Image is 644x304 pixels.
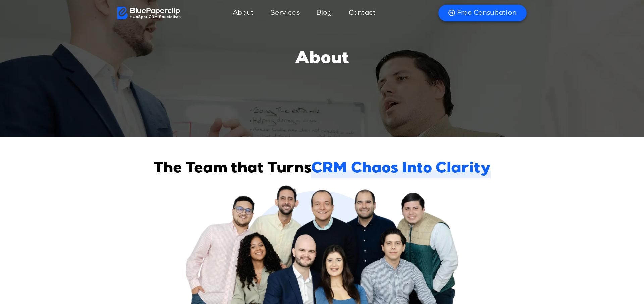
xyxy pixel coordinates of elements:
a: Blog [310,5,338,21]
span: CRM Chaos Into Clarity [311,161,491,178]
a: Contact [342,5,382,21]
a: Services [264,5,306,21]
a: Free Consultation [438,5,527,21]
img: BluePaperClip Logo White [117,7,181,19]
a: About [226,5,260,21]
h1: About [295,50,350,70]
nav: Menu [181,5,430,21]
h2: The Team that Turns [154,161,491,178]
span: Free Consultation [457,9,517,17]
